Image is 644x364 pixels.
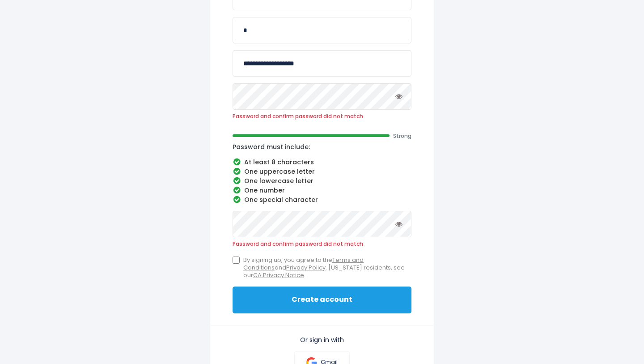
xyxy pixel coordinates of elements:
span: By signing up, you agree to the and . [US_STATE] residents, see our . [243,257,411,279]
a: CA Privacy Notice [253,271,304,279]
a: Privacy Policy [286,263,326,272]
li: At least 8 characters [233,158,411,166]
a: Terms and Conditions [243,256,364,272]
span: Strong [393,133,411,140]
li: One number [233,186,411,194]
li: One special character [233,196,411,204]
i: Toggle password visibility [395,93,402,100]
p: Or sign in with [233,336,411,344]
button: Create account [233,287,411,313]
input: By signing up, you agree to theTerms and ConditionsandPrivacy Policy. [US_STATE] residents, see o... [233,257,240,264]
li: One uppercase letter [233,167,411,176]
span: Password and confirm password did not match [233,240,411,248]
p: Password must include: [233,143,411,151]
li: One lowercase letter [233,177,411,185]
span: Password and confirm password did not match [233,113,411,120]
